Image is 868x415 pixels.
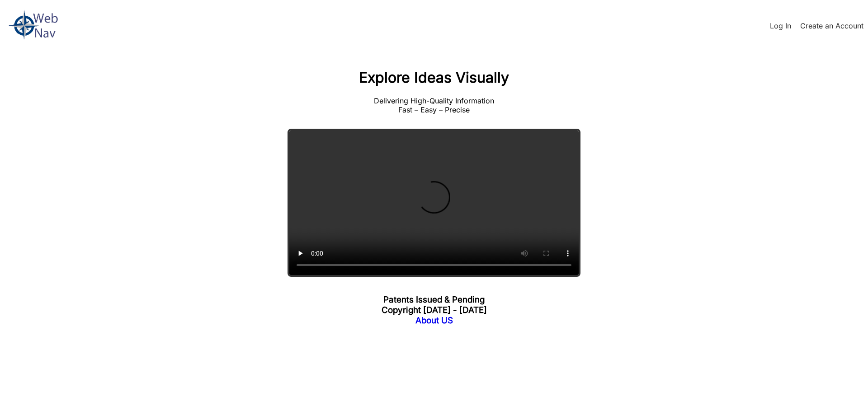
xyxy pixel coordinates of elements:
h1: Explore Ideas Visually [217,69,651,86]
video: Your browser does not support the video tag. [288,129,580,277]
p: Delivering High-Quality Information Fast – Easy – Precise [217,96,651,114]
a: Log In [770,21,791,30]
h3: Patents Issued & Pending Copyright [DATE] - [DATE] [217,294,651,326]
a: Create an Account [800,21,863,30]
img: Your Logo [5,5,59,46]
a: About US [415,315,453,326]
